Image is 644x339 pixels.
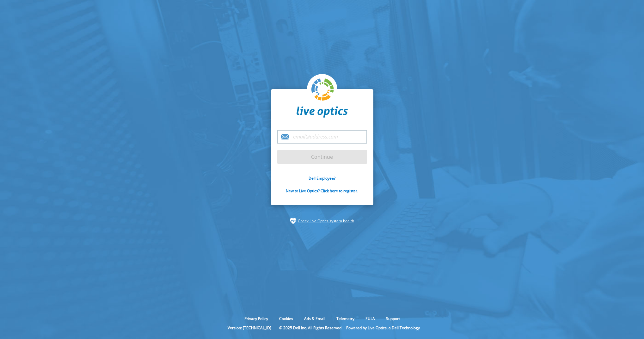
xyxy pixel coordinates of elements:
[290,218,296,224] img: status-check-icon.svg
[224,325,274,330] li: Version: [TECHNICAL_ID]
[311,78,334,101] img: liveoptics-logo.svg
[346,325,420,330] li: Powered by Live Optics, a Dell Technology
[309,176,335,181] a: Dell Employee?
[286,188,358,194] a: New to Live Optics? Click here to register.
[276,325,345,330] li: © 2025 Dell Inc. All Rights Reserved
[277,130,367,144] input: email@address.com
[299,316,330,321] a: Ads & Email
[381,316,405,321] a: Support
[298,218,354,224] a: Check Live Optics system health
[361,316,380,321] a: EULA
[240,316,273,321] a: Privacy Policy
[332,316,359,321] a: Telemetry
[297,106,348,118] img: liveoptics-word.svg
[274,316,298,321] a: Cookies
